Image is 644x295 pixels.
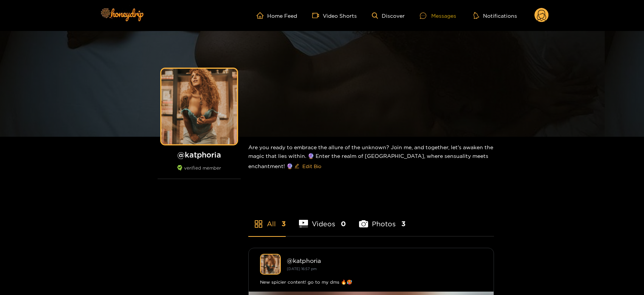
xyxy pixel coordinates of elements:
[287,257,482,264] div: @ katphoria
[254,219,263,229] span: appstore
[420,11,456,20] div: Messages
[471,12,519,19] button: Notifications
[312,12,323,19] span: video-camera
[372,12,405,19] a: Discover
[359,202,406,236] li: Photos
[260,278,482,286] div: New spicier content! go to my dms 🔥🥵
[260,254,281,275] img: katphoria
[248,137,494,178] div: Are you ready to embrace the allure of the unknown? Join me, and together, let's awaken the magic...
[312,12,357,19] a: Video Shorts
[287,267,317,271] small: [DATE] 16:57 pm
[299,202,346,236] li: Videos
[341,219,346,229] span: 0
[302,162,321,170] span: Edit Bio
[293,160,323,172] button: editEdit Bio
[401,219,406,229] span: 3
[294,164,299,169] span: edit
[257,12,267,19] span: home
[158,165,241,179] div: verified member
[248,202,286,236] li: All
[257,12,297,19] a: Home Feed
[158,150,241,159] h1: @ katphoria
[282,219,286,229] span: 3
